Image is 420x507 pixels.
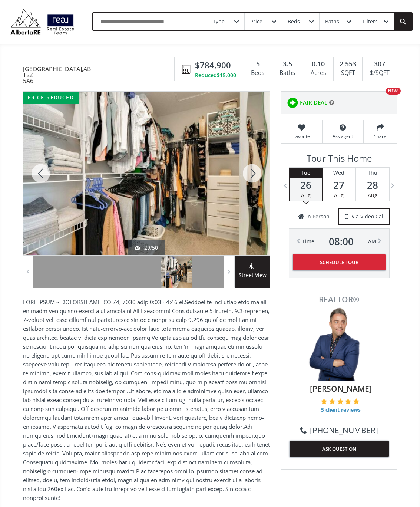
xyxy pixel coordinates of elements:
div: 307 [366,59,393,69]
span: REALTOR® [290,296,389,303]
img: 3 of 5 stars [337,398,344,405]
div: Thu [356,168,389,178]
div: Tue [290,168,322,178]
div: 0.10 [307,59,330,69]
span: 08 : 00 [329,236,354,247]
div: Time AM [302,236,376,247]
div: SQFT [337,68,358,79]
img: Photo of Keiran Hughes [302,307,376,381]
img: rating icon [285,95,300,110]
div: Type [213,19,225,24]
div: $/SQFT [366,68,393,79]
span: Aug [368,192,377,199]
p: LORE IPSUM ~ DOLORSIT AMETCO 74, 7030 adip 0:03 - 4:46 el.Seddoei te inci utlab etdo ma ali enima... [23,297,270,502]
div: Baths [325,19,339,24]
button: Schedule Tour [293,254,386,270]
span: $784,900 [195,59,231,71]
div: Beds [248,68,268,79]
div: NEW! [386,88,401,95]
span: in Person [306,213,330,220]
img: 4 of 5 stars [345,398,351,405]
span: FAIR DEAL [300,99,327,106]
img: 1 of 5 stars [321,398,327,405]
div: 29/50 [135,244,158,251]
img: 2 of 5 stars [329,398,335,405]
span: $15,000 [217,72,236,79]
h3: Tour This Home [289,153,390,167]
span: Aug [334,192,344,199]
img: Logo [7,7,77,36]
button: ASK QUESTION [290,441,389,457]
div: 5 [248,59,268,69]
div: Filters [363,19,378,24]
a: [PHONE_NUMBER] [300,425,378,436]
img: 5 of 5 stars [353,398,360,405]
div: price reduced [23,92,79,104]
span: Share [367,133,393,139]
span: 2,553 [340,59,356,69]
div: Beds [288,19,300,24]
div: 3.5 [276,59,299,69]
span: Aug [301,192,311,199]
div: Acres [307,68,330,79]
span: 5 client reviews [321,406,361,414]
span: Ask agent [326,133,360,139]
div: 31 Brightoncrest Cove SE Calgary, AB T2Z 5A6 - Photo 29 of 50 [23,92,270,255]
span: via Video Call [352,213,385,220]
span: 28 [356,180,389,190]
div: Wed [323,168,355,178]
span: [PERSON_NAME] [293,383,389,394]
span: 26 [290,180,322,190]
div: Price [250,19,262,24]
div: Reduced [195,72,236,79]
span: 27 [323,180,355,190]
div: Baths [276,68,299,79]
span: Street View [235,271,270,280]
span: Favorite [285,133,318,139]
